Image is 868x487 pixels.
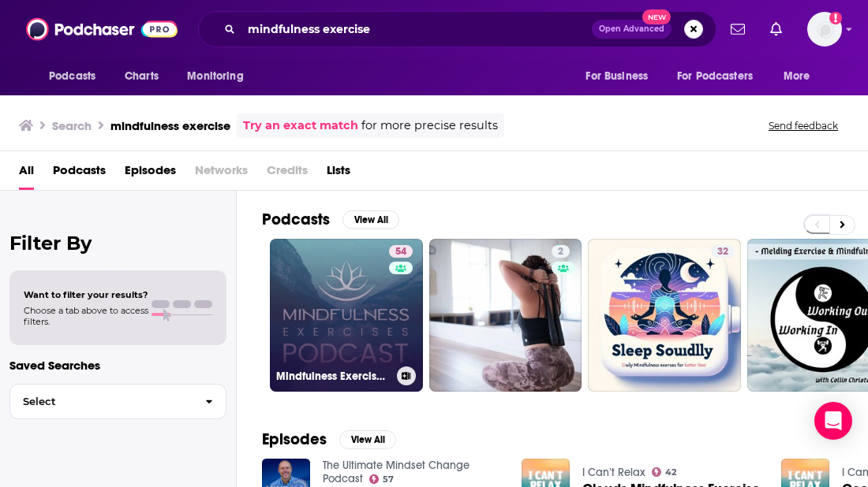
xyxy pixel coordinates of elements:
h2: Podcasts [262,210,330,229]
span: 2 [558,244,563,260]
span: For Business [586,65,648,87]
img: Podchaser - Follow, Share and Rate Podcasts [26,14,178,44]
span: Want to filter your results? [24,289,148,300]
a: 2 [552,245,570,258]
a: 32 [711,245,735,258]
a: Try an exact match [243,117,358,135]
span: Logged in as megcassidy [807,12,842,46]
a: 32 [588,239,741,392]
svg: Add a profile image [829,12,842,24]
span: Charts [125,65,159,87]
span: for more precise results [361,117,498,135]
a: I Can’t Relax [582,466,645,479]
span: Credits [267,158,308,190]
a: Lists [327,158,350,190]
span: Open Advanced [599,25,664,33]
button: Select [9,384,226,419]
button: open menu [38,61,116,91]
h2: Filter By [9,232,226,255]
span: Monitoring [187,65,243,87]
button: open menu [574,61,668,91]
a: The Ultimate Mindset Change Podcast [323,459,470,485]
span: 57 [383,476,394,483]
a: 57 [369,474,395,484]
span: Networks [195,158,248,190]
a: 54Mindfulness Exercises, with [PERSON_NAME] [270,239,423,392]
span: New [642,9,671,24]
button: Open AdvancedNew [592,20,672,39]
button: open menu [176,61,264,91]
span: Choose a tab above to access filters. [24,305,148,327]
h3: mindfulness exercise [110,118,230,133]
button: open menu [773,61,830,91]
a: Podcasts [53,158,106,190]
a: 54 [389,245,413,258]
a: PodcastsView All [262,210,399,229]
button: open menu [667,61,776,91]
h2: Episodes [262,429,327,449]
div: Open Intercom Messenger [814,402,852,440]
div: Search podcasts, credits, & more... [198,11,716,47]
button: View All [342,210,399,229]
p: Saved Searches [9,358,226,373]
h3: Search [52,118,92,133]
span: Select [10,396,193,407]
span: Podcasts [49,65,95,87]
span: 32 [717,244,728,260]
span: For Podcasters [677,65,753,87]
a: Show notifications dropdown [724,16,751,43]
h3: Mindfulness Exercises, with [PERSON_NAME] [276,370,391,383]
a: Episodes [125,158,176,190]
button: View All [339,430,396,449]
a: Show notifications dropdown [764,16,788,43]
a: All [19,158,34,190]
input: Search podcasts, credits, & more... [241,17,592,42]
a: 2 [429,239,582,392]
img: User Profile [807,12,842,46]
span: 54 [395,244,406,260]
a: Charts [114,61,168,91]
span: 42 [665,469,676,476]
a: EpisodesView All [262,429,396,449]
span: More [784,65,810,87]
a: 42 [652,467,677,477]
button: Show profile menu [807,12,842,46]
button: Send feedback [764,119,843,132]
